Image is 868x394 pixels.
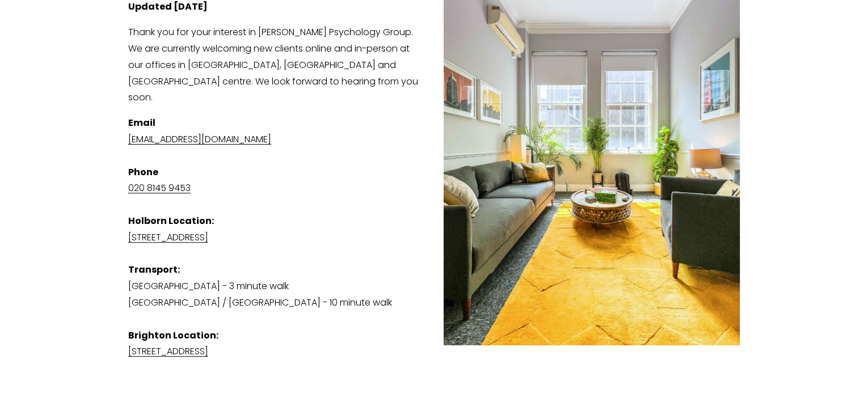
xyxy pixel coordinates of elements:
a: [STREET_ADDRESS] [128,231,208,244]
strong: Brighton Location: [128,329,218,342]
strong: Holborn Location: [128,214,214,227]
p: Thank you for your interest in [PERSON_NAME] Psychology Group. We are currently welcoming new cli... [128,24,740,106]
a: [EMAIL_ADDRESS][DOMAIN_NAME] [128,133,271,146]
strong: Phone [128,166,158,179]
p: [GEOGRAPHIC_DATA] - 3 minute walk [GEOGRAPHIC_DATA] / [GEOGRAPHIC_DATA] - 10 minute walk [128,115,740,360]
strong: Email [128,116,155,129]
a: 020 8145 9453 [128,181,191,194]
a: [STREET_ADDRESS] [128,345,208,358]
strong: Transport: [128,263,180,276]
